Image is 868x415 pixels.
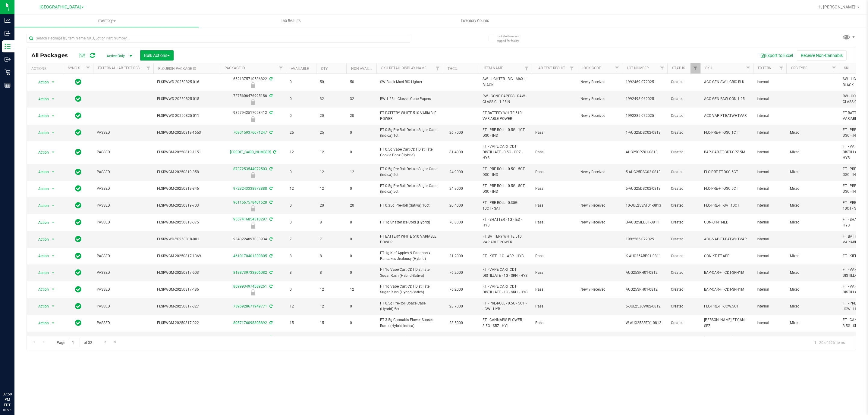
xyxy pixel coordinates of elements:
span: select [49,302,57,310]
span: RW - CONE PAPERS - RAW - CLASSIC - 1.25IN [483,93,528,105]
span: FT BATTERY WHITE 510 VARIABLE POWER [380,234,439,245]
span: Action [33,302,49,310]
a: 8188739733806082 [233,270,267,275]
span: 8 [320,253,343,259]
span: Internal [757,79,783,85]
span: Pass [535,220,573,225]
span: FLSRWGM-20250817-1369 [157,253,216,259]
span: 0 [290,79,313,85]
span: Mixed [790,130,835,136]
span: 1992285-072025 [626,113,664,119]
span: Created [671,169,697,175]
span: In Sync [75,111,81,120]
span: Action [33,201,49,210]
div: 7275606476995186 [219,93,287,105]
button: Receive Non-Cannabis [797,50,847,61]
a: SKU Name [844,66,862,70]
span: FLSRWWD-20250825-016 [157,79,216,85]
span: Internal [757,113,783,119]
span: In Sync [75,218,81,226]
div: Actions [31,67,61,71]
input: 1 [69,338,80,347]
a: 7396928671949771 [233,304,267,308]
a: Src Type [791,66,807,70]
span: FLO-PRE-FT-DSC.5CT [704,186,750,192]
iframe: Resource center unread badge [18,366,25,373]
span: 10-JUL25SAT01-0813 [626,203,664,208]
span: Internal [757,186,783,192]
span: FLSRWWD-20250818-001 [157,236,216,242]
a: 8699934974589261 [233,284,267,289]
span: Internal [757,149,783,155]
span: FT 1g Kief Apples N Bananas x Pancakes Jealousy (Hybrid) [380,250,439,262]
span: Mixed [790,203,835,208]
span: Action [33,148,49,157]
span: In Sync [75,201,81,210]
span: ACC-GEN-RAW-CON-1.25 [704,96,750,102]
span: Internal [757,169,783,175]
span: FT - PRE-ROLL - 0.35G - 10CT - SAT [483,200,528,211]
a: Item Name [484,66,503,70]
span: 0 [290,203,313,208]
span: 12 [290,149,313,155]
span: Pass [535,169,573,175]
span: select [49,148,57,157]
a: [CREDIT_CARD_NUMBER] [230,150,271,154]
span: Inventory [14,18,199,23]
a: Qty [321,67,328,71]
span: select [49,269,57,277]
span: FT - PRE-ROLL - 0.5G - 1CT - DSC - IND [483,127,528,139]
a: Inventory [14,14,199,27]
span: All Packages [31,52,74,59]
span: In Sync [75,148,81,156]
span: FT BATTERY WHITE 510 VARIABLE POWER [483,234,528,245]
span: Pass [535,149,573,155]
span: CON-SH-FT-IED [704,220,750,225]
span: [GEOGRAPHIC_DATA] [39,5,81,10]
a: 8737253544072503 [233,167,267,171]
div: 9857942517053412 [219,110,287,122]
span: select [49,201,57,210]
span: K-AUG25ABP01-0811 [626,253,664,259]
span: ACC-GEN-SW-LIGBIC-BLK [704,79,750,85]
span: RW 1.25in Classic Cone Papers [380,96,439,102]
span: Action [33,168,49,176]
a: 7090159376071247 [233,130,267,135]
span: Created [671,236,697,242]
span: In Sync [75,168,81,176]
span: Mixed [790,186,835,192]
span: Include items not tagged for facility [497,34,527,43]
span: 0 [290,169,313,175]
span: 1992285-072025 [626,236,664,242]
span: Sync from Compliance System [269,186,272,191]
a: Flourish Package ID [158,67,196,71]
span: In Sync [75,128,81,137]
span: 12 [320,186,343,192]
div: Newly Received [219,172,287,178]
a: 9557416854310297 [233,217,267,221]
span: select [49,185,57,193]
span: FT 0.5g Pre-Roll Deluxe Sugar Cane (Indica) 5ct [380,183,439,195]
input: Search Package ID, Item Name, SKU, Lot or Part Number... [27,34,410,43]
span: PASSED [97,220,150,225]
span: 50 [320,79,343,85]
inline-svg: Retail [5,69,11,75]
a: Filter [612,63,622,73]
span: 12 [350,169,373,175]
span: Action [33,95,49,103]
div: Newly Received [219,223,287,229]
span: 12 [290,186,313,192]
span: select [49,95,57,103]
a: Non-Available [351,67,378,71]
span: 25 [320,130,343,136]
span: Created [671,96,697,102]
span: 0 [350,236,373,242]
span: Created [671,130,697,136]
span: select [49,78,57,86]
span: Action [33,78,49,86]
span: Internal [757,236,783,242]
span: BAP-CAR-FT-CDT-CPZ.5M [704,149,750,155]
span: Newly Received [580,203,618,208]
span: FT 0.5g Pre-Roll Deluxe Sugar Cane (Indica) 5ct [380,166,439,178]
span: Newly Received [580,96,618,102]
